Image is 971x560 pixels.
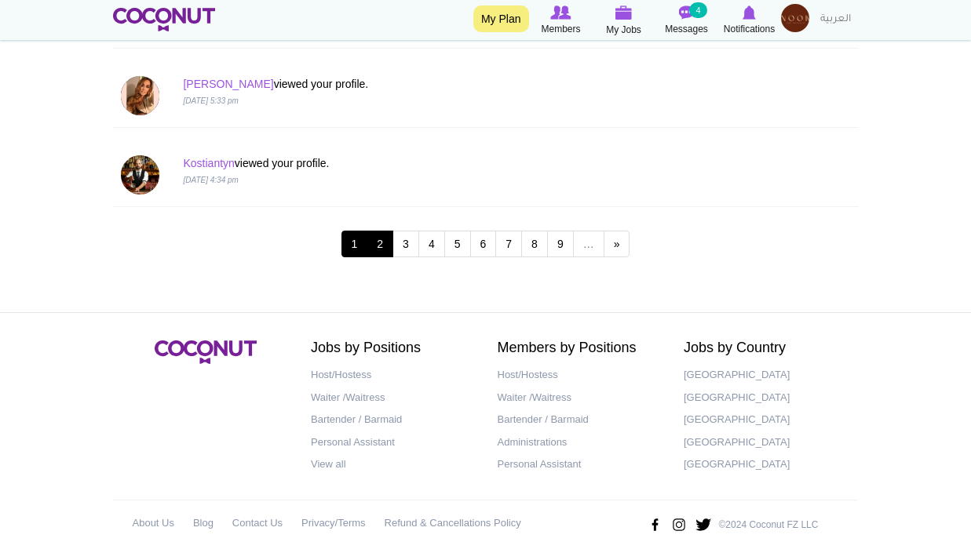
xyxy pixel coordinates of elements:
a: [GEOGRAPHIC_DATA] [684,453,847,476]
a: 9 [547,231,574,257]
a: My Jobs My Jobs [593,4,655,38]
a: 8 [521,231,548,257]
img: Coconut [155,340,257,364]
a: 6 [470,231,497,257]
img: My Jobs [615,5,633,20]
span: 1 [341,231,368,257]
a: Kostiantyn [183,157,234,169]
a: Browse Members Members [530,4,593,37]
img: Twitter [695,512,712,537]
a: [GEOGRAPHIC_DATA] [684,364,847,387]
a: [GEOGRAPHIC_DATA] [684,431,847,454]
a: Host/Hostess [498,364,661,387]
a: Bartender / Barmaid [498,409,661,431]
a: next › [604,231,630,257]
a: [PERSON_NAME] [183,78,273,90]
a: Personal Assistant [498,453,661,476]
a: Messages Messages 4 [655,4,718,37]
a: Bartender / Barmaid [311,409,474,431]
a: Privacy/Terms [301,512,366,535]
a: 5 [444,231,471,257]
i: [DATE] 4:34 pm [183,176,238,184]
i: [DATE] 5:33 pm [183,96,238,105]
a: 2 [367,231,393,257]
img: Notifications [743,5,756,20]
h2: Jobs by Positions [311,340,474,356]
a: Refund & Cancellations Policy [385,512,521,535]
span: Members [541,21,580,37]
a: Waiter /Waitress [498,387,661,409]
a: [GEOGRAPHIC_DATA] [684,387,847,409]
a: Notifications Notifications [718,4,781,37]
a: My Plan [473,5,529,32]
img: Browse Members [550,5,571,20]
p: viewed your profile. [183,76,662,92]
a: Contact Us [232,512,283,535]
img: Messages [679,5,695,20]
a: Administrations [498,431,661,454]
img: Facebook [646,512,663,537]
img: Home [113,8,216,31]
span: Messages [665,21,708,37]
a: About Us [133,512,174,535]
p: viewed your profile. [183,155,662,171]
h2: Jobs by Country [684,340,847,356]
span: My Jobs [606,22,641,38]
a: Host/Hostess [311,364,474,387]
p: ©2024 Coconut FZ LLC [719,518,819,532]
a: [GEOGRAPHIC_DATA] [684,409,847,431]
span: … [573,231,604,257]
a: Blog [193,512,214,535]
h2: Members by Positions [498,340,661,356]
small: 4 [689,2,706,18]
span: Notifications [724,21,775,37]
a: 4 [418,231,445,257]
a: Personal Assistant [311,431,474,454]
a: العربية [812,4,859,35]
a: 3 [392,231,419,257]
img: Instagram [670,512,688,537]
a: 7 [495,231,522,257]
a: View all [311,453,474,476]
a: Waiter /Waitress [311,387,474,409]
